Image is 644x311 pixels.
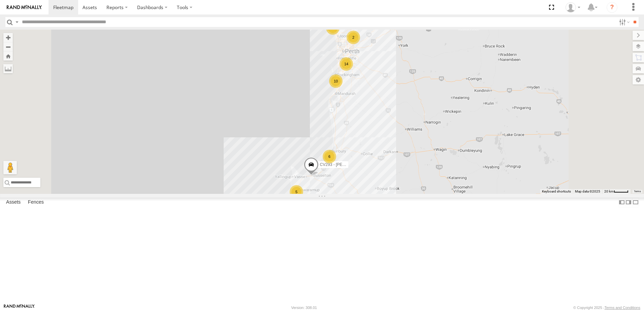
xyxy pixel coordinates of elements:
div: 6 [323,150,336,163]
label: Search Query [14,17,20,27]
div: 2 [347,31,360,44]
button: Map Scale: 20 km per 40 pixels [602,189,631,194]
div: Version: 308.01 [291,306,317,310]
div: 10 [329,74,343,88]
label: Hide Summary Table [632,198,639,207]
a: Terms and Conditions [605,306,640,310]
span: 20 km [604,189,614,193]
img: rand-logo.svg [7,5,42,10]
span: Map data ©2025 [575,189,600,193]
button: Drag Pegman onto the map to open Street View [3,161,17,174]
div: Sean Cosgriff [563,2,583,12]
button: Zoom Home [3,51,13,61]
div: 5 [290,185,303,199]
span: CV293 - [PERSON_NAME] [320,163,369,167]
a: Terms (opens in new tab) [634,190,641,193]
button: Zoom in [3,33,13,42]
div: © Copyright 2025 - [573,306,640,310]
label: Search Filter Options [616,17,631,27]
label: Assets [3,198,24,207]
div: 14 [340,57,353,71]
a: Visit our Website [4,304,35,311]
label: Dock Summary Table to the Right [625,198,632,207]
label: Fences [25,198,47,207]
label: Map Settings [633,75,644,84]
button: Keyboard shortcuts [542,189,571,194]
label: Measure [3,64,13,73]
button: Zoom out [3,42,13,51]
i: ? [607,2,617,13]
label: Dock Summary Table to the Left [618,198,625,207]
